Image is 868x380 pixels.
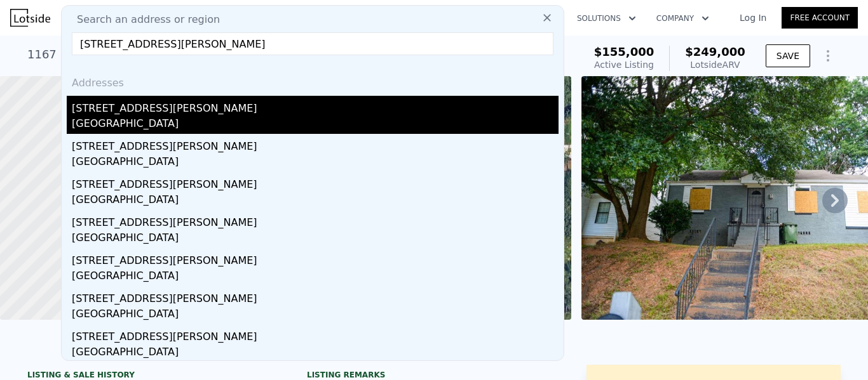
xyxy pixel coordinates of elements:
[72,154,559,172] div: [GEOGRAPHIC_DATA]
[67,12,220,27] span: Search an address or region
[766,44,810,67] button: SAVE
[72,344,559,362] div: [GEOGRAPHIC_DATA]
[815,43,841,69] button: Show Options
[67,65,559,96] div: Addresses
[72,116,559,134] div: [GEOGRAPHIC_DATA]
[72,96,559,116] div: [STREET_ADDRESS][PERSON_NAME]
[72,172,559,192] div: [STREET_ADDRESS][PERSON_NAME]
[72,134,559,154] div: [STREET_ADDRESS][PERSON_NAME]
[685,45,745,58] span: $249,000
[72,192,559,210] div: [GEOGRAPHIC_DATA]
[782,7,858,29] a: Free Account
[307,370,561,380] div: Listing remarks
[724,11,782,24] a: Log In
[646,7,719,30] button: Company
[72,268,559,286] div: [GEOGRAPHIC_DATA]
[72,306,559,324] div: [GEOGRAPHIC_DATA]
[594,45,654,58] span: $155,000
[72,32,553,55] input: Enter an address, city, region, neighborhood or zip code
[567,7,646,30] button: Solutions
[72,286,559,306] div: [STREET_ADDRESS][PERSON_NAME]
[10,9,50,27] img: Lotside
[72,324,559,344] div: [STREET_ADDRESS][PERSON_NAME]
[27,46,340,63] div: 1167 Fenwood St SW , [GEOGRAPHIC_DATA] , GA 30314
[72,230,559,248] div: [GEOGRAPHIC_DATA]
[72,248,559,268] div: [STREET_ADDRESS][PERSON_NAME]
[594,60,654,70] span: Active Listing
[72,210,559,230] div: [STREET_ADDRESS][PERSON_NAME]
[685,58,745,71] div: Lotside ARV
